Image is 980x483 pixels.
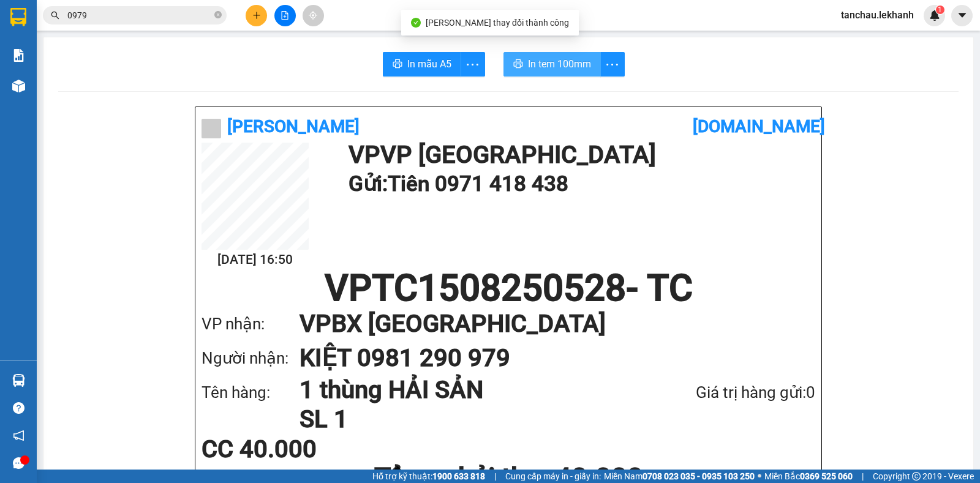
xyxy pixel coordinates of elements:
[303,5,324,26] button: aim
[951,5,973,26] button: caret-down
[604,470,755,483] span: Miền Nam
[693,116,825,137] b: [DOMAIN_NAME]
[407,56,451,72] span: In mẫu A5
[383,52,461,77] button: printerIn mẫu A5
[300,307,791,341] h1: VP BX [GEOGRAPHIC_DATA]
[764,470,853,483] span: Miền Bắc
[957,10,968,21] span: caret-down
[505,470,601,483] span: Cung cấp máy in - giấy in:
[202,312,300,337] div: VP nhận:
[349,143,809,167] h1: VP VP [GEOGRAPHIC_DATA]
[13,402,24,414] span: question-circle
[300,375,631,405] h1: 1 thùng HẢI SẢN
[202,380,300,405] div: Tên hàng:
[513,59,523,70] span: printer
[246,5,267,26] button: plus
[432,471,485,481] strong: 1900 633 818
[862,470,864,483] span: |
[528,56,591,72] span: In tem 100mm
[13,457,24,469] span: message
[929,10,940,21] img: icon-new-feature
[274,5,296,26] button: file-add
[503,52,601,77] button: printerIn tem 100mm
[461,52,485,77] button: more
[936,6,944,14] sup: 1
[461,57,484,72] span: more
[214,10,222,21] span: close-circle
[252,11,261,20] span: plus
[912,472,921,481] span: copyright
[426,18,569,28] span: [PERSON_NAME] thay đổi thành công
[202,346,300,371] div: Người nhận:
[51,11,59,20] span: search
[309,11,317,20] span: aim
[393,59,402,70] span: printer
[494,470,496,483] span: |
[643,471,755,481] strong: 0708 023 035 - 0935 103 250
[831,7,924,23] span: tanchau.lekhanh
[300,341,791,375] h1: KIỆT 0981 290 979
[300,405,631,434] h1: SL 1
[600,52,625,77] button: more
[67,9,212,22] input: Tìm tên, số ĐT hoặc mã đơn
[13,430,24,441] span: notification
[202,437,404,462] div: CC 40.000
[202,270,815,307] h1: VPTC1508250528 - TC
[214,11,222,18] span: close-circle
[12,80,25,92] img: warehouse-icon
[227,116,360,137] b: [PERSON_NAME]
[800,471,853,481] strong: 0369 525 060
[349,167,809,201] h1: Gửi: Tiên 0971 418 438
[281,11,289,20] span: file-add
[938,6,942,14] span: 1
[12,374,25,387] img: warehouse-icon
[758,474,761,479] span: ⚪️
[12,49,25,62] img: solution-icon
[601,57,624,72] span: more
[411,18,421,28] span: check-circle
[10,8,26,26] img: logo-vxr
[372,470,485,483] span: Hỗ trợ kỹ thuật:
[631,380,815,405] div: Giá trị hàng gửi: 0
[202,250,309,270] h2: [DATE] 16:50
